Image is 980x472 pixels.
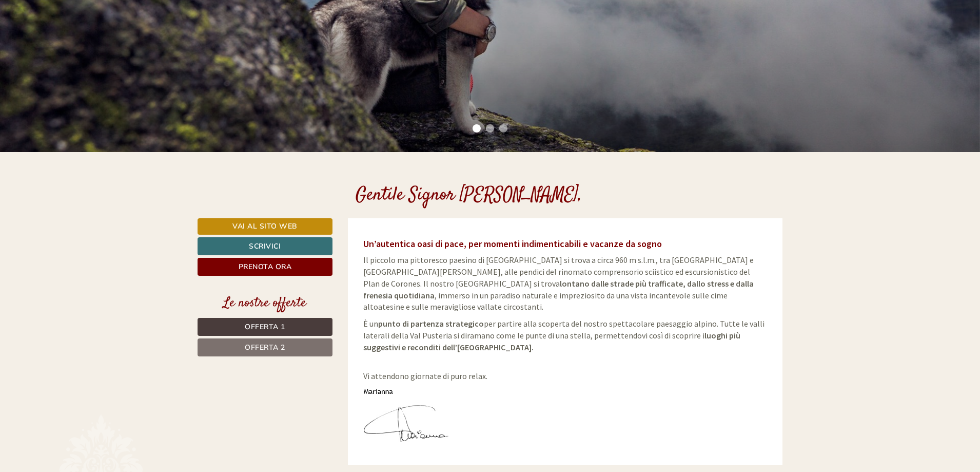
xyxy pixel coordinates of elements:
span: Il piccolo ma pittoresco paesino di [GEOGRAPHIC_DATA] si trova a circa 960 m s.l.m., tra [GEOGRAP... [363,255,754,312]
div: Buon giorno, come possiamo aiutarla? [8,28,156,59]
span: Vi attendono giornate di puro relax. [363,359,487,381]
span: Offerta 2 [245,343,285,352]
button: Invia [352,271,405,289]
span: È un per partire alla scoperta del nostro spettacolare paesaggio alpino. Tutte le valli laterali ... [363,318,765,352]
span: Offerta 1 [245,322,285,332]
span: Un’autentica oasi di pace, per momenti indimenticabili e vacanze da sogno [363,238,662,250]
img: user-72.jpg [363,387,452,444]
h1: Gentile Signor [PERSON_NAME], [356,185,582,206]
strong: punto di partenza strategico [378,318,484,329]
a: Scrivici [198,237,332,255]
strong: lontano dalle strade più trafficate, dallo stress e dalla frenesia quotidiana [363,278,754,300]
div: [DATE] [184,8,221,25]
small: 11:11 [15,50,151,57]
a: Prenota ora [198,258,332,276]
div: Le nostre offerte [198,294,332,313]
div: [GEOGRAPHIC_DATA] [15,30,151,38]
a: Vai al sito web [198,218,332,235]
